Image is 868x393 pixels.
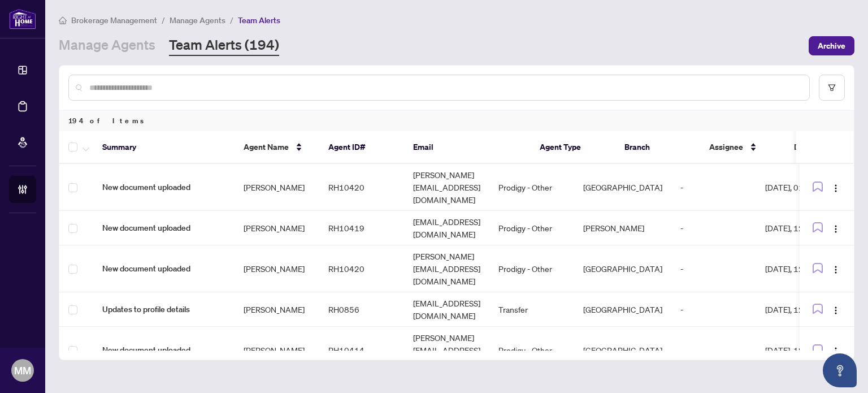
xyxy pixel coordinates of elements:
[819,75,845,101] button: filter
[489,245,574,292] td: Prodigy - Other
[319,245,404,292] td: RH10420
[828,84,836,92] span: filter
[756,211,858,245] td: [DATE], 12:54pm
[14,362,31,378] span: MM
[756,245,858,292] td: [DATE], 12:54pm
[169,36,279,56] a: Team Alerts (194)
[827,219,845,237] button: Logo
[809,36,854,55] button: Archive
[235,245,319,292] td: [PERSON_NAME]
[319,164,404,211] td: RH10420
[574,164,671,211] td: [GEOGRAPHIC_DATA]
[404,292,489,327] td: [EMAIL_ADDRESS][DOMAIN_NAME]
[93,131,235,164] th: Summary
[827,260,845,278] button: Logo
[818,37,845,55] span: Archive
[671,211,756,245] td: -
[671,327,756,374] td: -
[827,341,845,359] button: Logo
[615,131,700,164] th: Branch
[574,211,671,245] td: [PERSON_NAME]
[489,292,574,327] td: Transfer
[235,327,319,374] td: [PERSON_NAME]
[489,211,574,245] td: Prodigy - Other
[671,245,756,292] td: -
[59,16,67,24] span: home
[831,347,840,356] img: Logo
[9,8,36,29] img: logo
[102,303,225,316] span: Updates to profile details
[489,164,574,211] td: Prodigy - Other
[162,14,165,27] li: /
[756,327,858,374] td: [DATE], 12:24pm
[235,292,319,327] td: [PERSON_NAME]
[238,15,280,25] span: Team Alerts
[831,306,840,315] img: Logo
[404,245,489,292] td: [PERSON_NAME][EMAIL_ADDRESS][DOMAIN_NAME]
[574,327,671,374] td: [GEOGRAPHIC_DATA]
[102,222,225,234] span: New document uploaded
[235,211,319,245] td: [PERSON_NAME]
[574,292,671,327] td: [GEOGRAPHIC_DATA]
[671,164,756,211] td: -
[59,110,854,131] div: 194 of Items
[319,327,404,374] td: RH10414
[59,36,155,56] a: Manage Agents
[404,164,489,211] td: [PERSON_NAME][EMAIL_ADDRESS][DOMAIN_NAME]
[831,184,840,193] img: Logo
[823,353,857,387] button: Open asap
[700,131,785,164] th: Assignee
[71,15,157,25] span: Brokerage Management
[531,131,615,164] th: Agent Type
[170,15,225,25] span: Manage Agents
[794,141,837,153] span: Date Added
[319,292,404,327] td: RH0856
[404,131,531,164] th: Email
[404,211,489,245] td: [EMAIL_ADDRESS][DOMAIN_NAME]
[102,262,225,275] span: New document uploaded
[831,265,840,274] img: Logo
[709,141,743,153] span: Assignee
[404,327,489,374] td: [PERSON_NAME][EMAIL_ADDRESS][DOMAIN_NAME]
[756,164,858,211] td: [DATE], 01:04pm
[102,181,225,193] span: New document uploaded
[671,292,756,327] td: -
[102,344,225,356] span: New document uploaded
[319,211,404,245] td: RH10419
[244,141,289,153] span: Agent Name
[489,327,574,374] td: Prodigy - Other
[827,178,845,196] button: Logo
[574,245,671,292] td: [GEOGRAPHIC_DATA]
[827,300,845,318] button: Logo
[235,131,319,164] th: Agent Name
[235,164,319,211] td: [PERSON_NAME]
[756,292,858,327] td: [DATE], 12:44pm
[831,224,840,234] img: Logo
[230,14,233,27] li: /
[319,131,404,164] th: Agent ID#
